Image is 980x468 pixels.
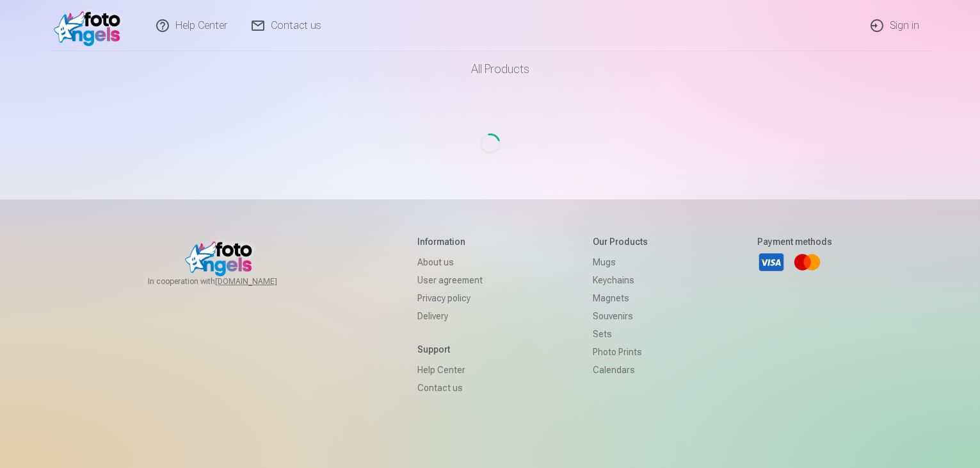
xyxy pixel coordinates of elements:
a: Photo prints [593,343,648,361]
h5: Payment methods [757,235,832,248]
h5: Support [417,343,483,356]
a: About us [417,253,483,271]
img: /v1 [54,5,127,46]
a: Calendars [593,361,648,379]
a: [DOMAIN_NAME] [215,276,308,287]
a: Keychains [593,271,648,289]
a: Sets [593,325,648,343]
a: Magnets [593,289,648,307]
h5: Our products [593,235,648,248]
h5: Information [417,235,483,248]
a: Help Center [417,361,483,379]
a: Visa [757,248,785,276]
a: Mastercard [793,248,821,276]
a: Souvenirs [593,307,648,325]
a: Delivery [417,307,483,325]
a: User agreement [417,271,483,289]
a: Privacy policy [417,289,483,307]
a: All products [435,51,545,87]
span: In cooperation with [148,276,308,287]
a: Mugs [593,253,648,271]
a: Contact us [417,379,483,397]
